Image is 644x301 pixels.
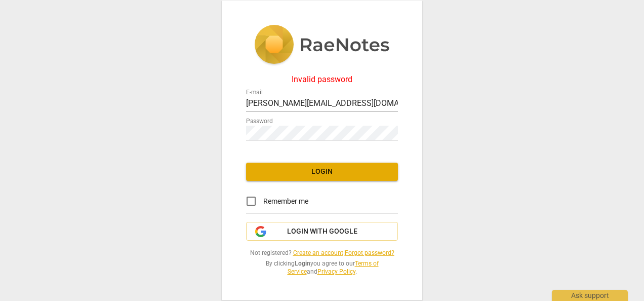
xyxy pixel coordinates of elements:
label: E-mail [246,89,263,95]
a: Terms of Service [288,260,379,276]
a: Privacy Policy [317,268,355,275]
span: Login [254,167,390,177]
button: Login with Google [246,222,398,241]
label: Password [246,118,273,124]
a: Create an account [293,249,343,256]
div: Invalid password [246,75,398,84]
div: Ask support [552,290,628,301]
button: Login [246,163,398,181]
img: 5ac2273c67554f335776073100b6d88f.svg [254,25,390,66]
b: Login [295,260,310,267]
span: Remember me [263,196,308,207]
span: Login with Google [287,227,357,237]
span: Not registered? | [246,249,398,257]
span: By clicking you agree to our and . [246,259,398,276]
a: Forgot password? [345,249,394,256]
